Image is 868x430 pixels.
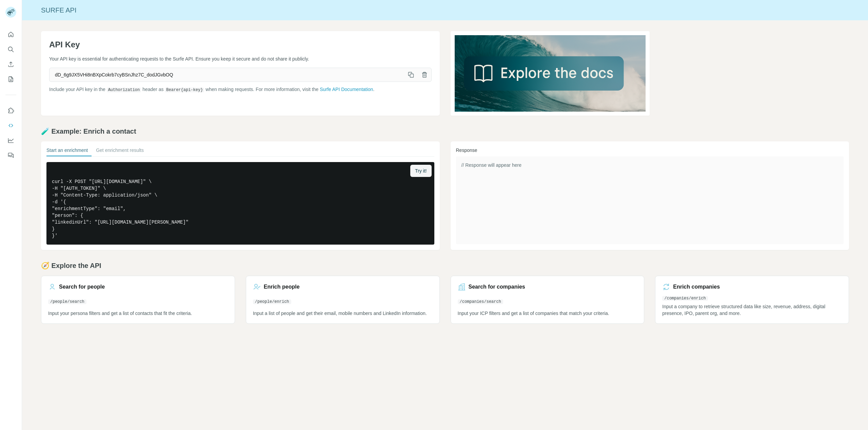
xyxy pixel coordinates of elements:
[59,283,105,291] h3: Search for people
[49,86,432,93] p: Include your API key in the header as when making requests. For more information, visit the .
[50,69,404,81] span: dD_6g9JX5VHi8nBXpCokrb7cyBSnJhz7C_dodJGvbOQ
[451,276,645,324] a: Search for companies/companies/searchInput your ICP filters and get a list of companies that matc...
[41,261,849,270] h2: 🧭 Explore the API
[49,39,432,50] h1: API Key
[246,276,440,324] a: Enrich people/people/enrichInput a list of people and get their email, mobile numbers and LinkedI...
[46,147,88,156] button: Start an enrichment
[673,283,720,291] h3: Enrich companies
[48,310,228,317] p: Input your persona filters and get a list of contacts that fit the criteria.
[5,105,16,117] button: Use Surfe on LinkedIn
[5,73,16,85] button: My lists
[5,119,16,132] button: Use Surfe API
[410,165,431,177] button: Try it!
[165,88,204,92] code: Bearer {api-key}
[5,58,16,70] button: Enrich CSV
[5,134,16,146] button: Dashboard
[49,55,432,62] p: Your API key is essential for authenticating requests to the Surfe API. Ensure you keep it secure...
[48,299,86,304] code: /people/search
[5,28,16,41] button: Quick start
[22,5,868,15] div: Surfe API
[41,127,849,136] h2: 🧪 Example: Enrich a contact
[96,147,144,156] button: Get enrichment results
[458,310,637,317] p: Input your ICP filters and get a list of companies that match your criteria.
[662,296,708,301] code: /companies/enrich
[655,276,849,324] a: Enrich companies/companies/enrichInput a company to retrieve structured data like size, revenue, ...
[415,167,427,174] span: Try it!
[5,43,16,55] button: Search
[320,87,373,92] a: Surfe API Documentation
[41,276,235,324] a: Search for people/people/searchInput your persona filters and get a list of contacts that fit the...
[107,88,141,92] code: Authorization
[469,283,525,291] h3: Search for companies
[5,149,16,161] button: Feedback
[461,162,521,168] span: // Response will appear here
[253,310,433,317] p: Input a list of people and get their email, mobile numbers and LinkedIn information.
[456,147,844,154] h3: Response
[662,303,842,317] p: Input a company to retrieve structured data like size, revenue, address, digital presence, IPO, p...
[264,283,300,291] h3: Enrich people
[458,299,503,304] code: /companies/search
[46,162,434,245] pre: curl -X POST "[URL][DOMAIN_NAME]" \ -H "[AUTH_TOKEN]" \ -H "Content-Type: application/json" \ -d ...
[253,299,291,304] code: /people/enrich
